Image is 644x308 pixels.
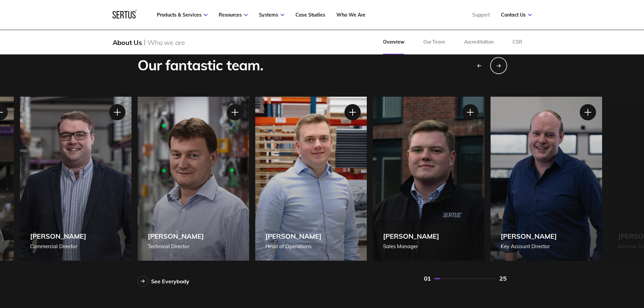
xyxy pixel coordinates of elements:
a: Our Team [414,30,455,54]
div: Next slide [490,57,507,74]
div: [PERSON_NAME] [383,232,439,240]
div: Previous slide [471,57,487,74]
a: Contact Us [501,12,532,18]
div: 01 [424,275,431,282]
div: [PERSON_NAME] [148,232,204,240]
a: Who We Are [336,12,365,18]
div: See Everybody [151,278,189,285]
div: 25 [499,275,506,282]
div: Sales Manager [383,242,439,251]
a: Resources [219,12,248,18]
div: About Us [113,38,142,47]
div: Our fantastic team. [138,56,264,74]
iframe: Chat Widget [522,230,644,308]
a: Accreditation [455,30,503,54]
div: Who we are [147,38,185,47]
a: Systems [259,12,284,18]
div: [PERSON_NAME] [265,232,321,240]
a: See Everybody [138,276,189,287]
div: Technical Director [148,242,204,251]
div: Commercial Director [30,242,86,251]
div: [PERSON_NAME] [501,232,557,240]
a: Support [472,12,490,18]
div: [PERSON_NAME] [30,232,86,240]
div: Key Account Director [501,242,557,251]
a: CSR [503,30,532,54]
a: Products & Services [157,12,208,18]
a: Case Studies [295,12,325,18]
div: Head of Operations [265,242,321,251]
